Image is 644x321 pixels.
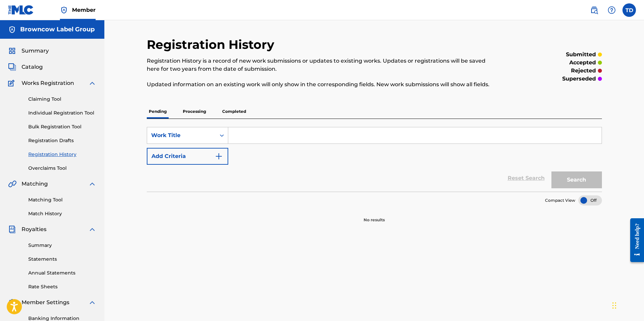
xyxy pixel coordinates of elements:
a: Public Search [587,3,601,17]
img: Accounts [8,26,16,34]
a: Claiming Tool [28,96,96,103]
span: Catalog [22,63,43,71]
a: Summary [28,242,96,249]
a: Bulk Registration Tool [28,123,96,130]
h5: Browncow Label Group [20,26,95,33]
img: help [608,6,616,14]
a: Annual Statements [28,269,96,277]
div: Drag [612,295,616,316]
img: expand [88,225,96,233]
span: Summary [22,47,49,55]
h2: Registration History [147,37,278,52]
img: Matching [8,180,16,188]
p: Updated information on an existing work will only show in the corresponding fields. New work subm... [147,81,497,89]
img: Royalties [8,225,16,233]
a: Match History [28,210,96,217]
span: Matching [22,180,48,188]
p: submitted [566,51,596,59]
img: Member Settings [8,298,16,307]
span: Works Registration [22,79,74,87]
span: Member Settings [22,298,69,307]
span: Royalties [22,225,46,233]
a: Overclaims Tool [28,165,96,172]
a: Individual Registration Tool [28,109,96,117]
img: expand [88,298,96,307]
img: Catalog [8,63,16,71]
div: Work Title [151,131,212,139]
img: MLC Logo [8,5,34,15]
p: No results [364,209,385,223]
a: Statements [28,256,96,263]
img: expand [88,180,96,188]
a: CatalogCatalog [8,63,43,71]
iframe: Chat Widget [610,289,644,321]
p: Pending [147,104,169,119]
a: Registration Drafts [28,137,96,144]
span: Compact View [545,197,575,203]
img: Summary [8,47,16,55]
a: Registration History [28,151,96,158]
a: SummarySummary [8,47,49,55]
p: Registration History is a record of new work submissions or updates to existing works. Updates or... [147,57,497,73]
img: expand [88,79,96,87]
img: Top Rightsholder [60,6,68,14]
div: User Menu [622,3,636,17]
p: Processing [181,104,208,119]
button: Add Criteria [147,148,228,165]
img: Works Registration [8,79,17,87]
p: superseded [562,75,596,83]
p: Completed [220,104,248,119]
iframe: Resource Center [625,213,644,267]
form: Search Form [147,127,602,192]
p: rejected [571,67,596,75]
img: search [590,6,598,14]
img: 9d2ae6d4665cec9f34b9.svg [215,152,223,160]
p: accepted [569,59,596,67]
span: Member [72,6,96,14]
a: Matching Tool [28,196,96,203]
a: Rate Sheets [28,283,96,290]
div: Help [605,3,618,17]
